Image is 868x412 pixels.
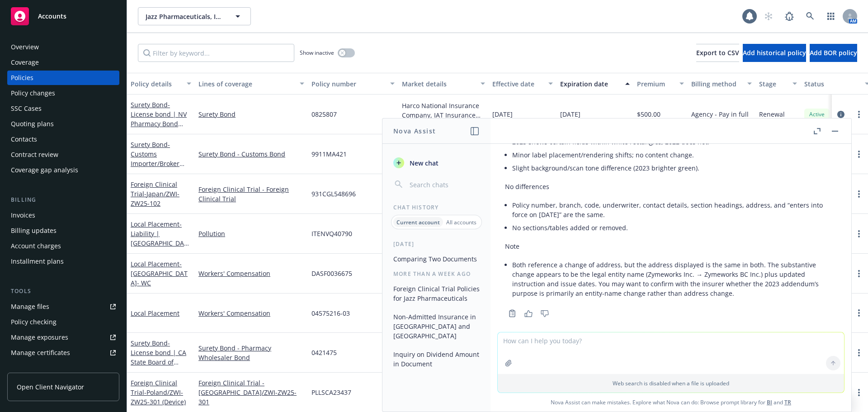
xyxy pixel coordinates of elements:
button: Lines of coverage [195,73,308,95]
a: Surety Bond [131,140,179,177]
a: Surety Bond - Customs Bond [198,149,304,159]
a: Foreign Clinical Trial [131,180,179,208]
div: Overview [11,40,39,54]
a: Report a Bug [780,7,798,25]
span: Renewal [759,109,785,119]
a: Start snowing [759,7,778,25]
a: Quoting plans [7,117,119,131]
p: No differences [505,182,837,191]
div: Invoices [11,208,35,223]
svg: Copy to clipboard [508,309,516,317]
a: Invoices [7,208,119,223]
div: Policy checking [11,315,57,329]
a: Coverage [7,55,119,70]
a: Foreign Clinical Trial - [GEOGRAPHIC_DATA]/ZWI-ZW25-301 [198,378,304,407]
a: Accounts [7,4,119,29]
button: Inquiry on Dividend Amount in Document [390,347,483,371]
span: Export to CSV [696,48,739,57]
div: Quoting plans [11,117,54,131]
a: Surety Bond [198,109,304,119]
li: No sections/tables added or removed. [512,221,837,234]
a: Local Placement [131,309,179,317]
span: - [GEOGRAPHIC_DATA]- WC [131,260,188,287]
div: SSC Cases [11,101,42,116]
a: Policy checking [7,315,119,329]
div: Contacts [11,132,37,147]
a: Billing updates [7,223,119,238]
a: Workers' Compensation [198,269,304,278]
button: Policy number [308,73,398,95]
span: Add BOR policy [810,48,857,57]
a: Manage exposures [7,330,119,345]
span: - Poland/ZWI-ZW25-301 (Device) [131,388,186,406]
button: Comparing Two Documents [390,251,483,266]
div: Policy number [311,79,385,89]
div: Market details [402,79,475,89]
a: more [854,308,864,318]
button: New chat [390,155,483,171]
span: Accounts [38,13,66,20]
a: Search [801,7,819,25]
a: more [854,347,864,358]
span: Agency - Pay in full [691,109,749,119]
a: Coverage gap analysis [7,163,119,177]
p: Web search is disabled when a file is uploaded [503,379,839,387]
a: Local Placement [131,260,188,287]
span: Jazz Pharmaceuticals, Inc. [146,12,224,21]
div: [DATE] [382,240,491,248]
a: Contacts [7,132,119,147]
button: Export to CSV [696,44,739,62]
input: Search chats [408,178,480,191]
div: Billing method [691,79,742,89]
span: Open Client Navigator [17,382,84,392]
a: Manage claims [7,361,119,375]
div: Coverage gap analysis [11,163,78,177]
a: Installment plans [7,254,119,269]
a: circleInformation [835,109,846,120]
a: Policies [7,71,119,85]
a: Foreign Clinical Trial [131,379,186,406]
span: Active [808,110,826,118]
div: Policies [11,71,33,85]
div: Coverage [11,55,39,70]
a: more [854,387,864,398]
a: Manage files [7,299,119,314]
span: 931CGL548696 [311,189,356,199]
span: [DATE] [560,109,580,119]
button: Expiration date [557,73,633,95]
span: 0825807 [311,109,337,119]
a: Local Placement [131,220,188,266]
span: PLLSCA23437 [311,388,351,397]
div: More than a week ago [382,270,491,278]
button: Billing method [688,73,755,95]
a: Manage certificates [7,346,119,360]
button: Add BOR policy [810,44,857,62]
p: All accounts [446,218,476,226]
a: more [854,149,864,160]
div: Status [804,79,859,89]
p: Current account [396,218,440,226]
a: Foreign Clinical Trial - Foreign Clinical Trial [198,185,304,204]
button: Policy details [127,73,195,95]
a: more [854,268,864,279]
div: Installment plans [11,254,64,269]
li: Policy number, branch, code, underwriter, contact details, section headings, address, and “enters... [512,199,837,221]
div: Premium [637,79,674,89]
div: Manage exposures [11,330,68,345]
a: Pollution [198,229,304,238]
button: Non-Admitted Insurance in [GEOGRAPHIC_DATA] and [GEOGRAPHIC_DATA] [390,309,483,343]
a: Overview [7,40,119,54]
li: Both reference a change of address, but the address displayed is the same in both. The substantiv... [512,258,837,300]
span: Nova Assist can make mistakes. Explore what Nova can do: Browse prompt library for and [494,393,848,412]
a: BI [767,398,772,406]
div: Policy details [131,79,181,89]
button: Stage [755,73,801,95]
div: Expiration date [560,79,620,89]
div: Account charges [11,239,61,253]
a: more [854,189,864,199]
div: Harco National Insurance Company, IAT Insurance Group [402,101,485,120]
p: Note [505,242,837,251]
span: 04575216-03 [311,308,350,318]
input: Filter by keyword... [138,44,294,62]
